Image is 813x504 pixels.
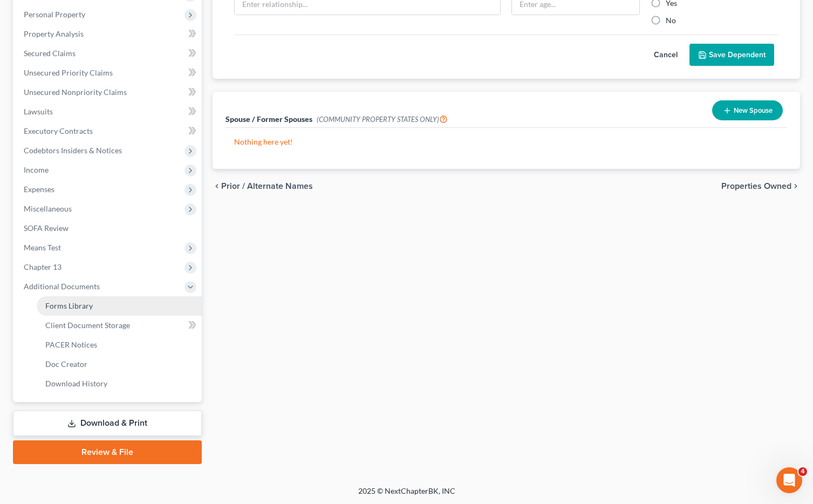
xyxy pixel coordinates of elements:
[15,83,202,102] a: Unsecured Nonpriority Claims
[13,411,202,436] a: Download & Print
[689,44,774,66] button: Save Dependent
[24,126,93,135] span: Executory Contracts
[13,440,202,464] a: Review & File
[226,114,312,124] span: Spouse / Former Spouses
[798,467,807,476] span: 4
[15,219,202,238] a: SOFA Review
[45,321,130,330] span: Client Document Storage
[317,115,448,124] span: (COMMUNITY PROPERTY STATES ONLY)
[791,182,800,190] i: chevron_right
[642,44,689,66] button: Cancel
[24,68,113,77] span: Unsecured Priority Claims
[24,146,122,155] span: Codebtors Insiders & Notices
[666,15,676,26] label: No
[15,24,202,44] a: Property Analysis
[24,262,62,271] span: Chapter 13
[24,87,127,97] span: Unsecured Nonpriority Claims
[45,301,93,310] span: Forms Library
[24,107,53,116] span: Lawsuits
[15,121,202,141] a: Executory Contracts
[15,102,202,121] a: Lawsuits
[45,340,97,349] span: PACER Notices
[721,182,791,190] span: Properties Owned
[15,63,202,83] a: Unsecured Priority Claims
[24,185,54,194] span: Expenses
[37,335,202,355] a: PACER Notices
[24,223,69,233] span: SOFA Review
[24,165,49,174] span: Income
[24,49,76,58] span: Secured Claims
[712,100,783,120] button: New Spouse
[24,29,84,38] span: Property Analysis
[213,182,221,190] i: chevron_left
[213,182,313,190] button: chevron_left Prior / Alternate Names
[721,182,800,190] button: Properties Owned chevron_right
[15,44,202,63] a: Secured Claims
[37,355,202,374] a: Doc Creator
[776,467,802,493] iframe: Intercom live chat
[24,10,85,19] span: Personal Property
[37,316,202,335] a: Client Document Storage
[234,137,778,147] p: Nothing here yet!
[45,359,87,369] span: Doc Creator
[24,204,72,213] span: Miscellaneous
[37,374,202,393] a: Download History
[37,296,202,316] a: Forms Library
[24,282,100,291] span: Additional Documents
[24,243,61,252] span: Means Test
[221,182,313,190] span: Prior / Alternate Names
[45,379,107,388] span: Download History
